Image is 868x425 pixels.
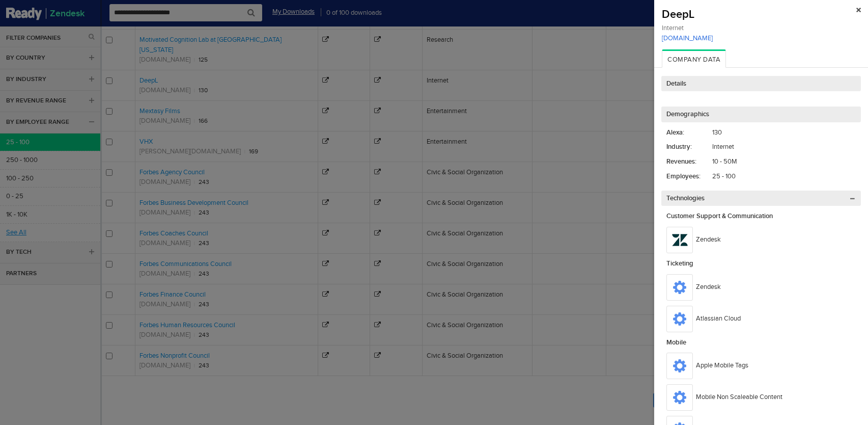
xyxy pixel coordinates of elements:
[696,234,721,245] span: Zendesk
[661,76,861,91] h5: Details
[666,211,861,222] p: Customer Support & Communication
[662,49,726,68] a: Company Data
[671,279,688,296] img: Zendesk
[671,231,688,249] img: Zendesk
[666,258,861,269] p: Ticketing
[661,107,861,122] h5: Demographics
[666,142,712,152] li: Industry:
[661,191,861,206] h5: Technologies
[666,127,712,138] li: Alexa:
[696,282,721,293] span: Zendesk
[671,357,688,375] img: Apple Mobile Tags
[712,127,845,138] li: 130
[712,171,845,182] li: 25 - 100
[666,156,712,167] li: Revenues:
[671,310,688,328] img: Atlassian Cloud
[696,392,782,403] span: Mobile Non Scaleable Content
[696,360,748,371] span: Apple Mobile Tags
[662,8,860,21] div: DeepL
[696,313,741,324] span: Atlassian Cloud
[666,337,861,348] p: Mobile
[662,24,860,32] span: Internet
[712,142,845,152] li: Internet
[666,171,712,182] li: Employees:
[662,34,860,42] a: [DOMAIN_NAME]
[671,389,688,406] img: Mobile Non Scaleable Content
[712,156,845,167] li: 10 - 50M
